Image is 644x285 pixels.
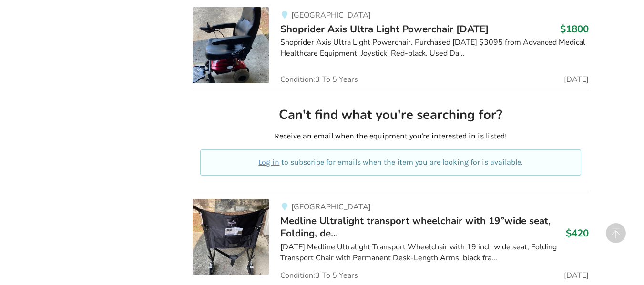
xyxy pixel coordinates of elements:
span: Medline Ultralight transport wheelchair with 19”wide seat, Folding, de... [280,214,551,240]
span: Condition: 3 To 5 Years [280,76,358,83]
span: [GEOGRAPHIC_DATA] [291,10,371,20]
h2: Can't find what you're searching for? [200,107,581,123]
span: Shoprider Axis Ultra Light Powerchair [DATE] [280,22,489,36]
p: to subscribe for emails when the item you are looking for is available. [212,157,570,168]
span: Condition: 3 To 5 Years [280,272,358,279]
span: [DATE] [564,272,589,279]
h3: $1800 [560,23,589,35]
div: Shoprider Axis Ultra Light Powerchair. Purchased [DATE] $3095 from Advanced Medical Healthcare Eq... [280,37,589,59]
img: mobility-medline ultralight transport wheelchair with 19”wide seat, folding, desk-length arms, bl... [193,199,269,275]
span: [DATE] [564,76,589,83]
span: [GEOGRAPHIC_DATA] [291,202,371,212]
p: Receive an email when the equipment you're interested in is listed! [200,131,581,142]
div: [DATE] Medline Ultralight Transport Wheelchair with 19 inch wide seat, Folding Transport Chair wi... [280,242,589,264]
a: Log in [258,157,279,167]
h3: $420 [566,227,589,239]
img: mobility-shoprider axis ultra light powerchair may 2022 [193,7,269,83]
